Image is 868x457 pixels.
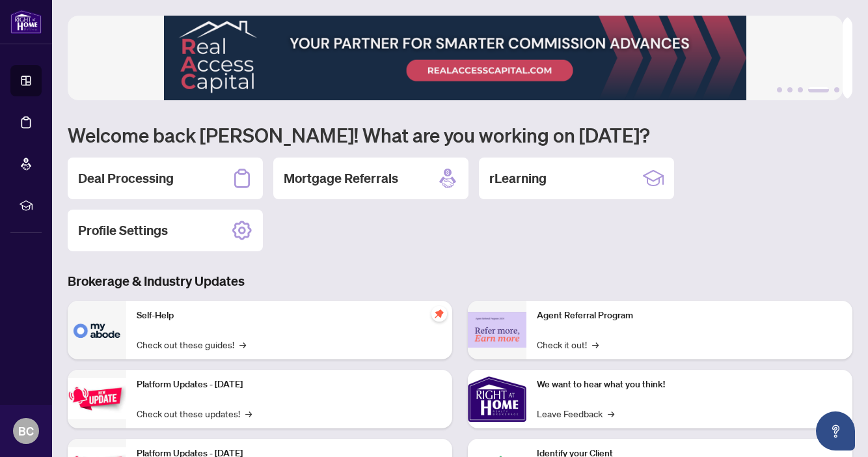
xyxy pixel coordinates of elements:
[68,272,852,290] h3: Brokerage & Industry Updates
[468,370,526,428] img: We want to hear what you think!
[798,87,803,92] button: 3
[10,10,42,34] img: logo
[808,87,829,92] button: 4
[78,169,174,187] h2: Deal Processing
[468,312,526,348] img: Agent Referral Program
[68,301,126,359] img: Self-Help
[816,411,855,450] button: Open asap
[284,169,398,187] h2: Mortgage Referrals
[592,337,599,352] span: →
[239,337,246,352] span: →
[537,406,614,421] a: Leave Feedback→
[137,406,252,421] a: Check out these updates!→
[18,422,34,440] span: BC
[245,406,252,421] span: →
[431,306,447,322] span: pushpin
[137,309,442,323] p: Self-Help
[137,378,442,392] p: Platform Updates - [DATE]
[608,406,614,421] span: →
[137,337,246,352] a: Check out these guides!→
[787,87,793,92] button: 2
[537,309,842,323] p: Agent Referral Program
[68,122,852,147] h1: Welcome back [PERSON_NAME]! What are you working on [DATE]?
[777,87,782,92] button: 1
[489,169,547,187] h2: rLearning
[68,378,126,419] img: Platform Updates - July 21, 2025
[68,16,843,100] img: Slide 3
[537,378,842,392] p: We want to hear what you think!
[834,87,839,92] button: 5
[537,337,599,352] a: Check it out!→
[78,221,168,240] h2: Profile Settings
